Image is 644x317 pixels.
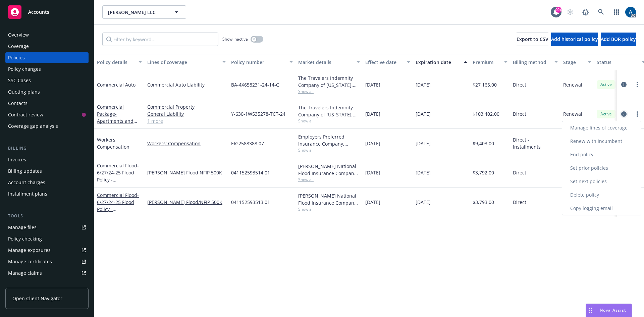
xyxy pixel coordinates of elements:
span: Accounts [28,9,49,15]
div: Market details [298,59,353,66]
span: Active [599,111,613,117]
div: Policy details [97,59,135,66]
span: Renewal [563,110,582,117]
a: more [633,81,641,89]
span: [DATE] [365,169,380,176]
button: Premium [470,54,510,70]
span: Show all [298,118,360,124]
div: Account charges [8,177,45,188]
div: Effective date [365,59,403,66]
a: End policy [562,148,641,161]
a: Commercial Flood [97,162,139,197]
a: Report a Bug [579,5,592,19]
span: Export to CSV [517,36,548,42]
div: Manage claims [8,268,42,278]
div: Stage [563,59,584,66]
span: Renewal [563,81,582,88]
a: [PERSON_NAME] Flood/NFIP 500K [147,199,226,206]
span: $9,403.00 [473,140,494,147]
span: Direct [513,81,526,88]
div: Manage BORs [8,279,40,290]
div: Installment plans [8,189,47,199]
div: Expiration date [416,59,460,66]
span: 041152593513 01 [231,199,270,206]
span: Add historical policy [551,36,598,42]
button: Nova Assist [586,304,632,317]
button: Export to CSV [517,33,548,46]
a: Policy changes [5,64,89,74]
a: Policy checking [5,233,89,244]
span: Active [599,82,613,88]
button: Add historical policy [551,33,598,46]
a: Manage files [5,222,89,233]
a: Quoting plans [5,87,89,97]
button: Policy number [228,54,296,70]
span: [DATE] [416,140,431,147]
div: Invoices [8,154,26,165]
span: Show all [298,89,360,94]
span: [DATE] [416,169,431,176]
button: Billing method [510,54,560,70]
div: Drag to move [586,304,594,317]
div: [PERSON_NAME] National Flood Insurance Company, [PERSON_NAME] Flood [298,192,360,206]
button: Expiration date [413,54,470,70]
a: Manage BORs [5,279,89,290]
span: [DATE] [416,110,431,117]
span: [DATE] [416,81,431,88]
a: General Liability [147,110,226,117]
div: Premium [473,59,500,66]
a: Coverage [5,41,89,52]
span: [DATE] [365,81,380,88]
a: Set next policies [562,175,641,188]
a: Set prior policies [562,161,641,175]
a: Commercial Auto [97,82,136,88]
a: Delete policy [562,188,641,202]
a: circleInformation [620,110,628,118]
div: Overview [8,30,29,40]
a: Invoices [5,154,89,165]
span: - 6/27/24-25 Flood Policy -[GEOGRAPHIC_DATA] 1 [97,162,139,197]
a: Manage certificates [5,256,89,267]
span: [DATE] [416,199,431,206]
div: Policy checking [8,233,42,244]
span: Show all [298,177,360,182]
a: Manage claims [5,268,89,278]
div: Status [597,59,638,66]
div: Contract review [8,109,43,120]
div: Manage exposures [8,245,51,256]
button: Lines of coverage [145,54,228,70]
button: Add BOR policy [601,33,636,46]
div: Manage certificates [8,256,52,267]
span: $103,402.00 [473,110,499,117]
button: Stage [560,54,594,70]
div: Coverage gap analysis [8,121,58,131]
a: Billing updates [5,166,89,176]
img: photo [625,7,636,17]
span: - 6/27/24-25 Flood Policy -[GEOGRAPHIC_DATA] 2 [97,192,139,226]
span: [DATE] [365,199,380,206]
span: Direct [513,110,526,117]
span: Y-630-1W535278-TCT-24 [231,110,285,117]
span: Show all [298,206,360,212]
a: SSC Cases [5,75,89,86]
button: [PERSON_NAME] LLC [102,5,186,19]
span: Add BOR policy [601,36,636,42]
span: [DATE] [365,110,380,117]
a: Accounts [5,3,89,21]
a: Manage exposures [5,245,89,256]
a: more [633,110,641,118]
a: Contract review [5,109,89,120]
span: BA-4X658231-24-14-G [231,81,279,88]
a: Contacts [5,98,89,109]
div: Policy number [231,59,285,66]
span: Open Client Navigator [12,295,62,302]
a: Start snowing [563,5,577,19]
div: The Travelers Indemnity Company of [US_STATE], Travelers Insurance [298,104,360,118]
span: 041152593514 01 [231,169,270,176]
a: Renew with incumbent [562,135,641,148]
a: Commercial Package [97,104,133,131]
a: Copy logging email [562,202,641,215]
div: Quoting plans [8,87,40,97]
span: Nova Assist [600,307,626,313]
a: Coverage gap analysis [5,121,89,131]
